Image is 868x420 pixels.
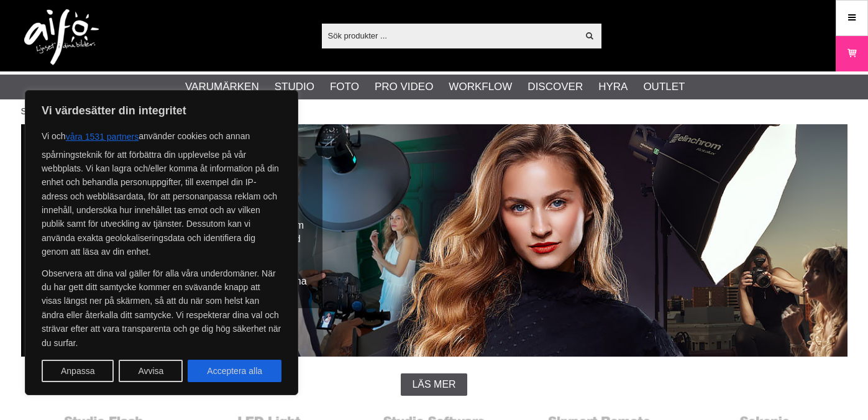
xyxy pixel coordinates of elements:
[42,126,281,259] p: Vi och använder cookies och annan spårningsteknik för att förbättra din upplevelse på vår webbpla...
[42,103,281,118] p: Vi värdesätter din integritet
[449,79,512,95] a: Workflow
[21,124,847,357] img: Elinchrom Studioblixtar
[330,79,359,95] a: Foto
[643,79,685,95] a: Outlet
[42,267,281,350] p: Observera att dina val gäller för alla våra underdomäner. När du har gett ditt samtycke kommer en...
[528,79,583,95] a: Discover
[412,379,455,390] span: Läs mer
[42,360,114,382] button: Anpassa
[119,360,183,382] button: Avvisa
[598,79,628,95] a: Hyra
[21,105,40,118] a: Start
[25,90,298,395] div: Vi värdesätter din integritet
[66,126,139,148] button: våra 1531 partners
[322,26,578,45] input: Sök produkter ...
[185,79,259,95] a: Varumärken
[24,9,99,65] img: logo.png
[375,79,433,95] a: Pro Video
[188,360,281,382] button: Acceptera alla
[275,79,314,95] a: Studio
